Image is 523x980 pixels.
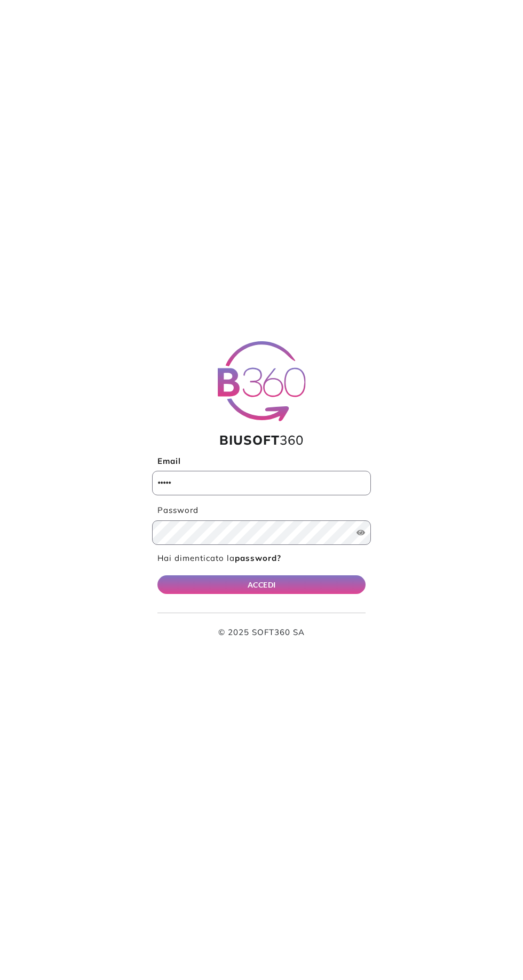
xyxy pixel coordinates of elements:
span: BIUSOFT [219,432,280,448]
a: Hai dimenticato lapassword? [157,553,281,563]
p: © 2025 SOFT360 SA [157,626,366,639]
b: Email [157,456,181,466]
button: ACCEDI [157,575,366,594]
h1: 360 [152,432,371,448]
b: password? [235,553,281,563]
label: Password [152,504,371,517]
